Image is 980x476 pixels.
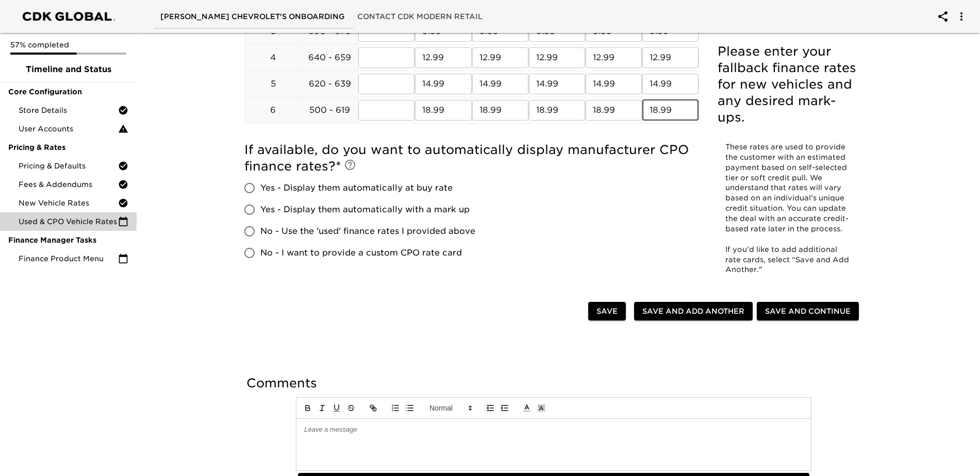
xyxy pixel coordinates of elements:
span: Store Details [19,105,118,115]
span: Contact CDK Modern Retail [357,10,483,23]
p: 6 [245,104,301,116]
span: New Vehicle Rates [19,198,118,208]
button: Save and Continue [757,302,859,321]
h5: Please enter your fallback finance rates for new vehicles and any desired mark-ups. [718,43,857,126]
span: Finance Product Menu [19,253,118,264]
span: Core Configuration [8,87,128,97]
span: Pricing & Defaults [19,161,118,171]
span: [PERSON_NAME] Chevrolet's Onboarding [160,10,345,23]
span: Finance Manager Tasks [8,235,128,245]
span: Yes - Display them automatically at buy rate [260,182,453,194]
span: Fees & Addendums [19,179,118,190]
p: 640 - 659 [302,52,358,64]
button: account of current user [949,4,974,29]
span: Yes - Display them automatically with a mark up [260,203,470,216]
span: If you’d like to add additional rate cards, select “Save and Add Another." [725,245,851,274]
span: Used & CPO Vehicle Rates [19,216,118,227]
button: Save and Add Another [634,302,753,321]
p: 5 [245,78,301,90]
span: Pricing & Rates [8,142,128,152]
span: Timeline and Status [8,63,128,76]
span: No - I want to provide a custom CPO rate card [260,247,462,259]
p: 620 - 639 [302,78,358,90]
p: 57% completed [10,40,126,50]
span: Save [596,305,618,318]
p: 4 [245,52,301,64]
span: No - Use the 'used' finance rates I provided above [260,225,475,237]
span: User Accounts [19,124,118,134]
span: Save and Add Another [642,305,744,318]
button: account of current user [931,4,955,29]
button: Save [588,302,626,321]
p: 500 - 619 [302,104,358,116]
span: Save and Continue [765,305,851,318]
h5: If available, do you want to automatically display manufacturer CPO finance rates? [244,142,699,175]
h5: Comments [246,375,861,392]
span: These rates are used to provide the customer with an estimated payment based on self-selected tie... [725,143,849,233]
